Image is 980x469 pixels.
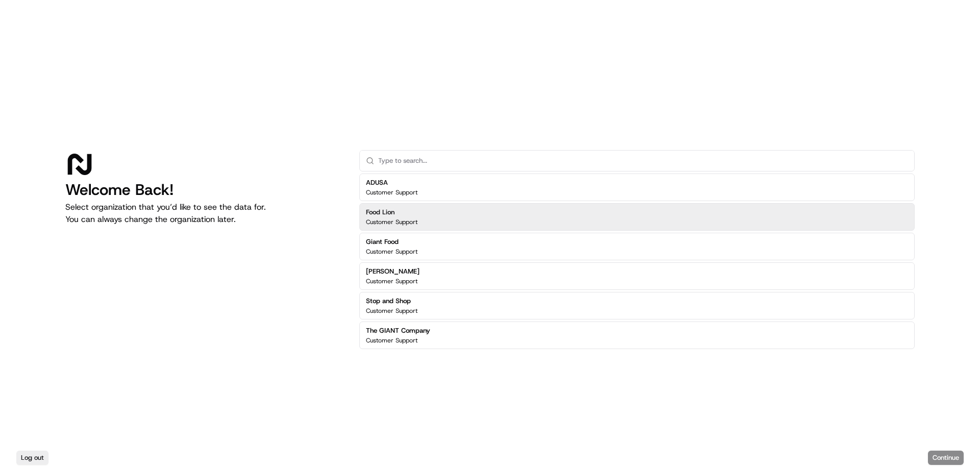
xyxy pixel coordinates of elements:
p: Select organization that you’d like to see the data for. You can always change the organization l... [65,201,343,226]
p: Customer Support [366,248,418,256]
h2: The GIANT Company [366,326,430,335]
p: Customer Support [366,188,418,196]
h1: Welcome Back! [65,181,343,199]
p: Customer Support [366,218,418,226]
h2: Stop and Shop [366,297,418,306]
h2: [PERSON_NAME] [366,267,420,276]
p: Customer Support [366,277,418,285]
h2: Food Lion [366,208,418,217]
button: Log out [16,451,48,465]
div: Suggestions [359,171,915,351]
p: Customer Support [366,336,418,344]
h2: ADUSA [366,178,418,187]
input: Type to search... [378,151,908,171]
p: Customer Support [366,307,418,315]
h2: Giant Food [366,237,418,246]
